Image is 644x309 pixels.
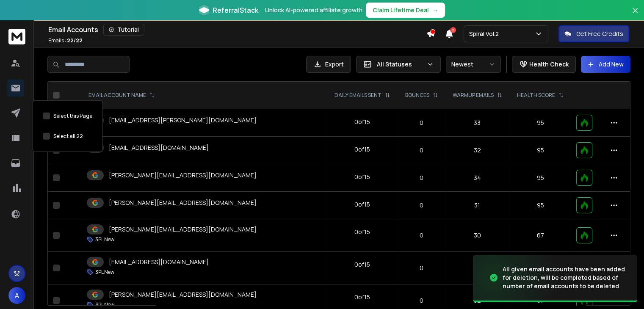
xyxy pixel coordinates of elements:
[446,56,501,73] button: Newest
[109,225,257,234] p: [PERSON_NAME][EMAIL_ADDRESS][DOMAIN_NAME]
[503,265,627,290] div: All given email accounts have been added for deletion, will be completed based of number of email...
[432,6,438,14] span: →
[403,296,440,305] p: 0
[354,118,370,126] div: 0 of 15
[403,146,440,154] p: 0
[377,60,423,69] p: All Statuses
[109,290,257,299] p: [PERSON_NAME][EMAIL_ADDRESS][DOMAIN_NAME]
[403,264,440,272] p: 0
[450,27,456,33] span: 2
[445,252,510,284] td: 35
[473,253,558,303] img: image
[53,133,83,140] label: Select all 22
[8,287,25,304] button: A
[517,92,555,99] p: HEALTH SCORE
[265,6,362,14] p: Unlock AI-powered affiliate growth
[469,30,502,38] p: Spiral Vol.2
[95,269,114,276] p: 3PL New
[445,219,510,252] td: 30
[95,301,114,308] p: 3PL New
[366,3,445,18] button: Claim Lifetime Deal→
[334,92,381,99] p: DAILY EMAILS SENT
[445,164,510,192] td: 34
[403,119,440,127] p: 0
[109,199,257,207] p: [PERSON_NAME][EMAIL_ADDRESS][DOMAIN_NAME]
[403,201,440,210] p: 0
[512,56,576,73] button: Health Check
[306,56,351,73] button: Export
[509,164,571,192] td: 95
[103,24,144,36] button: Tutorial
[48,24,426,36] div: Email Accounts
[109,116,257,124] p: [EMAIL_ADDRESS][PERSON_NAME][DOMAIN_NAME]
[354,200,370,209] div: 0 of 15
[48,37,83,44] p: Emails :
[509,192,571,219] td: 95
[354,145,370,154] div: 0 of 15
[581,56,630,73] button: Add New
[109,143,209,152] p: [EMAIL_ADDRESS][DOMAIN_NAME]
[630,5,641,25] button: Close banner
[403,231,440,240] p: 0
[576,30,623,38] p: Get Free Credits
[445,137,510,164] td: 32
[509,219,571,252] td: 67
[405,92,429,99] p: BOUNCES
[213,5,258,15] span: ReferralStack
[95,236,114,243] p: 3PL New
[453,92,494,99] p: WARMUP EMAILS
[354,228,370,236] div: 0 of 15
[354,293,370,301] div: 0 of 15
[354,260,370,269] div: 0 of 15
[558,25,629,42] button: Get Free Credits
[53,113,92,119] label: Select this Page
[445,109,510,137] td: 33
[529,60,569,69] p: Health Check
[445,192,510,219] td: 31
[354,173,370,181] div: 0 of 15
[88,92,155,99] div: EMAIL ACCOUNT NAME
[509,137,571,164] td: 95
[109,171,257,179] p: [PERSON_NAME][EMAIL_ADDRESS][DOMAIN_NAME]
[109,258,209,266] p: [EMAIL_ADDRESS][DOMAIN_NAME]
[403,174,440,182] p: 0
[67,37,83,44] span: 22 / 22
[509,109,571,137] td: 95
